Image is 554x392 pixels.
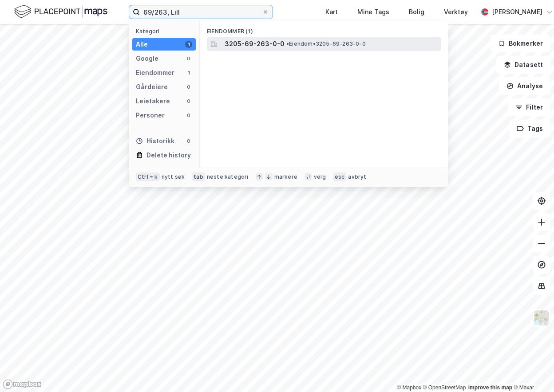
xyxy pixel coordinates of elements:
div: nytt søk [162,173,185,180]
button: Datasett [496,56,550,74]
div: Ctrl + k [136,172,160,181]
div: Kategori [136,28,196,35]
div: Kontrollprogram for chat [510,349,554,392]
img: Z [533,310,550,326]
div: Gårdeiere [136,82,168,92]
div: Personer [136,110,165,121]
img: logo.f888ab2527a4732fd821a326f86c7f29.svg [14,4,107,20]
div: Google [136,53,158,64]
div: 0 [185,137,192,145]
span: • [286,40,289,47]
button: Bokmerker [491,35,550,52]
a: Mapbox homepage [3,379,42,389]
button: Analyse [499,77,550,95]
div: 0 [185,55,192,62]
div: markere [274,173,297,180]
div: 1 [185,41,192,48]
div: 0 [185,83,192,90]
a: Mapbox [397,384,421,391]
div: Eiendommer [136,67,174,78]
div: 0 [185,98,192,105]
div: neste kategori [207,173,249,180]
a: OpenStreetMap [423,384,466,391]
div: esc [333,172,347,181]
div: Verktøy [444,7,468,17]
iframe: Chat Widget [510,349,554,392]
a: Improve this map [468,384,512,391]
div: Alle [136,39,148,50]
button: Filter [508,98,550,116]
div: 0 [185,112,192,119]
div: velg [314,173,326,180]
div: Mine Tags [357,7,389,17]
button: Tags [509,120,550,137]
div: Delete history [146,150,191,161]
div: Bolig [409,7,424,17]
input: Søk på adresse, matrikkel, gårdeiere, leietakere eller personer [140,5,262,19]
span: 3205-69-263-0-0 [225,39,285,49]
div: 1 [185,69,192,76]
div: Leietakere [136,96,170,106]
div: Eiendommer (1) [200,21,448,37]
div: tab [192,172,205,181]
div: avbryt [348,173,366,180]
span: Eiendom • 3205-69-263-0-0 [286,40,366,47]
div: Kart [325,7,338,17]
div: [PERSON_NAME] [492,7,542,17]
div: Historikk [136,136,174,146]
